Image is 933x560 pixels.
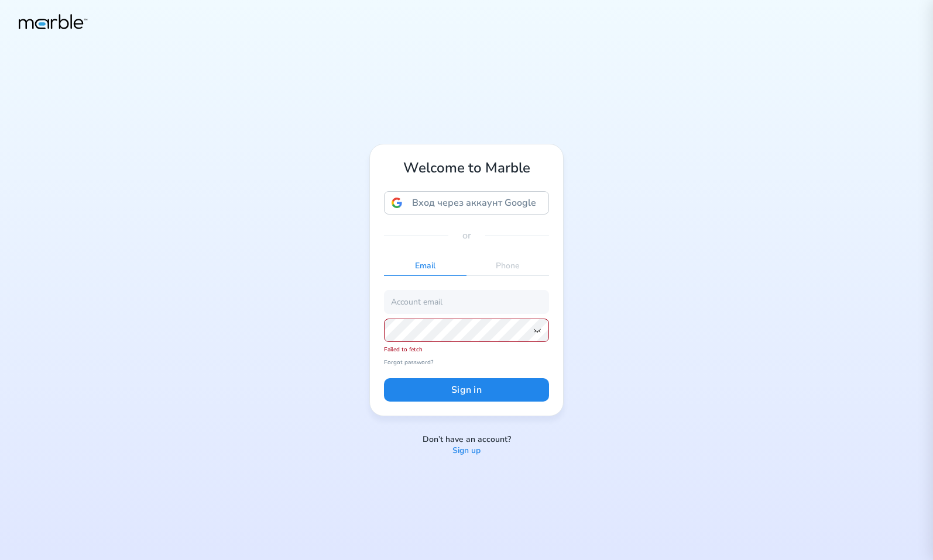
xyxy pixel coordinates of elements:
h1: Welcome to Marble [384,158,549,177]
p: Phone [466,257,549,275]
span: Вход через аккаунт Google [407,196,541,209]
button: Sign in [384,378,549,402]
p: Email [384,257,466,275]
input: Account email [384,290,549,313]
p: Don’t have an account? [423,434,511,445]
div: Вход через аккаунт Google [384,191,549,215]
div: Failed to fetch [384,345,549,354]
a: Forgot password? [384,358,549,367]
p: or [462,229,471,243]
a: Sign up [452,445,481,457]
